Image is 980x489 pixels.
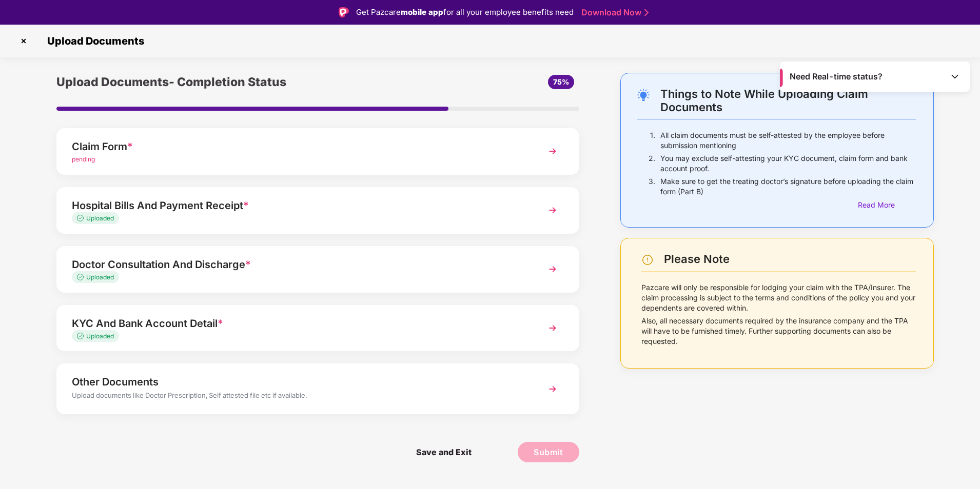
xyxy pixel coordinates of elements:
[641,316,916,347] p: Also, all necessary documents required by the insurance company and the TPA will have to be furni...
[401,7,443,17] strong: mobile app
[858,199,916,211] div: Read More
[77,333,86,339] img: svg+xml;base64,PHN2ZyB4bWxucz0iaHR0cDovL3d3dy53My5vcmcvMjAwMC9zdmciIHdpZHRoPSIxMy4zMzMiIGhlaWdodD...
[56,73,405,91] div: Upload Documents- Completion Status
[644,7,649,18] img: Stroke
[649,153,655,174] p: 2.
[518,442,579,462] button: Submit
[637,89,650,101] img: svg+xml;base64,PHN2ZyB4bWxucz0iaHR0cDovL3d3dy53My5vcmcvMjAwMC9zdmciIHdpZHRoPSIyNC4wOTMiIGhlaWdodD...
[86,332,114,340] span: Uploaded
[649,176,655,197] p: 3.
[664,252,916,266] div: Please Note
[650,130,655,151] p: 1.
[641,282,916,313] p: Pazcare will only be responsible for lodging your claim with the TPA/Insurer. The claim processin...
[77,274,86,280] img: svg+xml;base64,PHN2ZyB4bWxucz0iaHR0cDovL3d3dy53My5vcmcvMjAwMC9zdmciIHdpZHRoPSIxMy4zMzMiIGhlaWdodD...
[543,201,562,219] img: svg+xml;base64,PHN2ZyBpZD0iTmV4dCIgeG1sbnM9Imh0dHA6Ly93d3cudzMub3JnLzIwMDAvc3ZnIiB3aWR0aD0iMzYiIG...
[72,155,95,163] span: pending
[543,260,562,278] img: svg+xml;base64,PHN2ZyBpZD0iTmV4dCIgeG1sbnM9Imh0dHA6Ly93d3cudzMub3JnLzIwMDAvc3ZnIiB3aWR0aD0iMzYiIG...
[72,390,523,403] div: Upload documents like Doctor Prescription, Self attested file etc if available.
[72,197,523,214] div: Hospital Bills And Payment Receipt
[543,142,562,160] img: svg+xml;base64,PHN2ZyBpZD0iTmV4dCIgeG1sbnM9Imh0dHA6Ly93d3cudzMub3JnLzIwMDAvc3ZnIiB3aWR0aD0iMzYiIG...
[543,319,562,337] img: svg+xml;base64,PHN2ZyBpZD0iTmV4dCIgeG1sbnM9Imh0dHA6Ly93d3cudzMub3JnLzIwMDAvc3ZnIiB3aWR0aD0iMzYiIG...
[86,214,114,222] span: Uploaded
[339,7,349,17] img: Logo
[406,442,482,462] span: Save and Exit
[950,71,960,81] img: Toggle Icon
[581,7,645,18] a: Download Now
[77,215,86,221] img: svg+xml;base64,PHN2ZyB4bWxucz0iaHR0cDovL3d3dy53My5vcmcvMjAwMC9zdmciIHdpZHRoPSIxMy4zMzMiIGhlaWdodD...
[72,315,523,332] div: KYC And Bank Account Detail
[660,130,916,151] p: All claim documents must be self-attested by the employee before submission mentioning
[790,71,883,82] span: Need Real-time status?
[37,35,149,47] span: Upload Documents
[86,273,114,281] span: Uploaded
[660,176,916,197] p: Make sure to get the treating doctor’s signature before uploading the claim form (Part B)
[15,33,32,49] img: svg+xml;base64,PHN2ZyBpZD0iQ3Jvc3MtMzJ4MzIiIHhtbG5zPSJodHRwOi8vd3d3LnczLm9yZy8yMDAwL3N2ZyIgd2lkdG...
[72,138,523,155] div: Claim Form
[660,87,916,114] div: Things to Note While Uploading Claim Documents
[553,77,569,86] span: 75%
[543,380,562,398] img: svg+xml;base64,PHN2ZyBpZD0iTmV4dCIgeG1sbnM9Imh0dHA6Ly93d3cudzMub3JnLzIwMDAvc3ZnIiB3aWR0aD0iMzYiIG...
[72,256,523,273] div: Doctor Consultation And Discharge
[641,254,654,266] img: svg+xml;base64,PHN2ZyBpZD0iV2FybmluZ18tXzI0eDI0IiBkYXRhLW5hbWU9Ildhcm5pbmcgLSAyNHgyNCIgeG1sbnM9Im...
[660,153,916,174] p: You may exclude self-attesting your KYC document, claim form and bank account proof.
[356,6,574,18] div: Get Pazcare for all your employee benefits need
[72,374,523,390] div: Other Documents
